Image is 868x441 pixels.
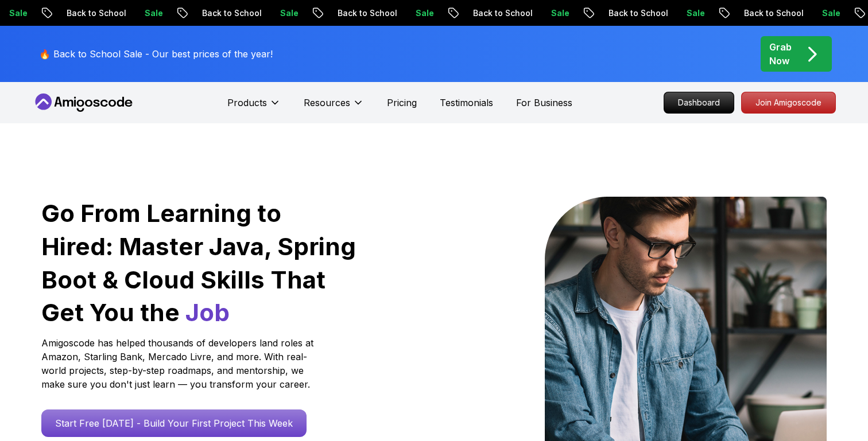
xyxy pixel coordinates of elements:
[41,336,317,391] p: Amigoscode has helped thousands of developers land roles at Amazon, Starling Bank, Mercado Livre,...
[664,92,734,114] a: Dashboard
[227,96,281,119] button: Products
[304,96,350,110] p: Resources
[262,7,299,19] p: Sale
[726,7,804,19] p: Back to School
[48,7,126,19] p: Back to School
[455,7,533,19] p: Back to School
[39,47,273,61] p: 🔥 Back to School Sale - Our best prices of the year!
[440,96,493,110] a: Testimonials
[185,298,230,327] span: Job
[804,7,840,19] p: Sale
[184,7,262,19] p: Back to School
[227,96,267,110] p: Products
[668,7,705,19] p: Sale
[41,197,358,329] h1: Go From Learning to Hired: Master Java, Spring Boot & Cloud Skills That Get You the
[769,40,792,68] p: Grab Now
[664,92,734,113] p: Dashboard
[387,96,417,110] a: Pricing
[741,92,836,114] a: Join Amigoscode
[397,7,434,19] p: Sale
[742,92,835,113] p: Join Amigoscode
[41,409,307,437] a: Start Free [DATE] - Build Your First Project This Week
[304,96,364,119] button: Resources
[516,96,572,110] a: For Business
[533,7,569,19] p: Sale
[319,7,397,19] p: Back to School
[590,7,668,19] p: Back to School
[126,7,163,19] p: Sale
